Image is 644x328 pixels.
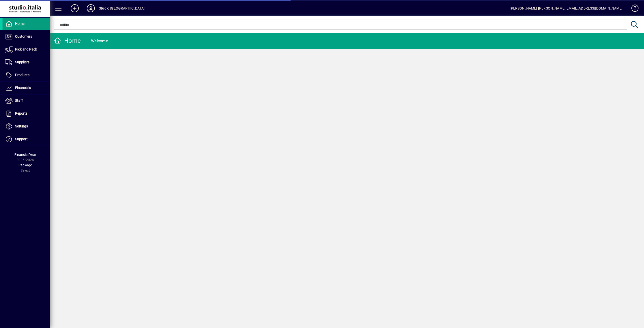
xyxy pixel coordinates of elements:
span: Suppliers [15,60,29,64]
span: Pick and Pack [15,47,37,51]
button: Profile [83,4,99,13]
div: Studio [GEOGRAPHIC_DATA] [99,4,145,12]
a: Staff [3,95,50,107]
span: Customers [15,34,32,38]
span: Support [15,137,28,141]
a: Products [3,69,50,81]
span: Reports [15,111,27,115]
div: [PERSON_NAME] [PERSON_NAME][EMAIL_ADDRESS][DOMAIN_NAME] [510,4,623,12]
a: Knowledge Base [628,1,638,17]
div: Welcome [91,37,108,45]
span: Products [15,73,29,77]
span: Home [15,22,24,26]
a: Financials [3,82,50,94]
a: Customers [3,30,50,43]
span: Staff [15,99,23,103]
span: Financial Year [14,153,36,157]
a: Reports [3,107,50,120]
span: Financials [15,86,31,90]
button: Add [67,4,83,13]
a: Settings [3,120,50,133]
a: Pick and Pack [3,43,50,56]
a: Support [3,133,50,146]
div: Home [54,37,81,45]
span: Package [18,163,32,167]
span: Settings [15,124,28,128]
a: Suppliers [3,56,50,69]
